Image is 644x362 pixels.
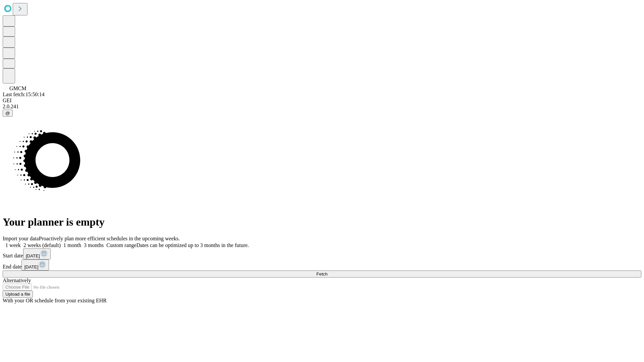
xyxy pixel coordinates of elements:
[39,236,180,241] span: Proactively plan more efficient schedules in the upcoming weeks.
[3,248,641,259] div: Start date
[23,248,51,259] button: [DATE]
[84,242,104,248] span: 3 months
[3,236,39,241] span: Import your data
[3,278,31,283] span: Alternatively
[3,298,107,303] span: With your OR schedule from your existing EHR
[3,270,641,278] button: Fetch
[3,259,641,270] div: End date
[3,291,33,298] button: Upload a file
[3,92,45,97] span: Last fetch: 15:50:14
[9,85,26,91] span: GMCM
[5,111,10,116] span: @
[316,271,327,277] span: Fetch
[137,242,249,248] span: Dates can be optimized up to 3 months in the future.
[3,216,641,228] h1: Your planner is empty
[23,242,61,248] span: 2 weeks (default)
[63,242,81,248] span: 1 month
[21,259,49,270] button: [DATE]
[3,98,641,104] div: GEI
[24,264,38,269] span: [DATE]
[5,242,21,248] span: 1 week
[3,104,641,110] div: 2.0.241
[26,253,40,258] span: [DATE]
[3,110,13,117] button: @
[106,242,136,248] span: Custom range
